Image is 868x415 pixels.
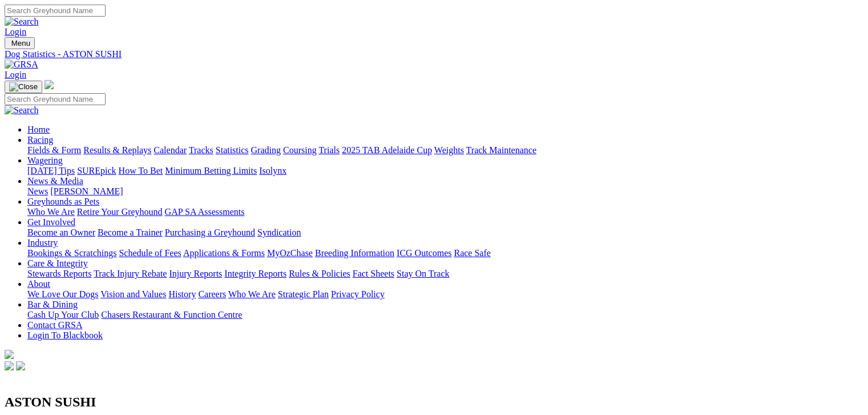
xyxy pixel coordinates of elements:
[228,289,276,299] a: Who We Are
[251,145,281,155] a: Grading
[27,258,88,268] a: Care & Integrity
[434,145,464,155] a: Weights
[5,70,26,79] a: Login
[16,361,25,370] img: twitter.svg
[5,93,106,105] input: Search
[27,135,53,145] a: Racing
[5,361,14,370] img: facebook.svg
[119,166,163,175] a: How To Bet
[27,186,48,196] a: News
[27,269,91,278] a: Stewards Reports
[50,186,123,196] a: [PERSON_NAME]
[27,228,95,237] a: Become an Owner
[9,82,38,91] img: Close
[27,300,78,309] a: Bar & Dining
[5,49,863,59] a: Dog Statistics - ASTON SUSHI
[101,310,242,320] a: Chasers Restaurant & Function Centre
[27,186,863,197] div: News & Media
[27,289,98,299] a: We Love Our Dogs
[216,145,249,155] a: Statistics
[98,228,163,237] a: Become a Trainer
[5,27,26,37] a: Login
[318,145,340,155] a: Trials
[283,145,317,155] a: Coursing
[5,59,38,70] img: GRSA
[27,176,83,186] a: News & Media
[257,228,301,237] a: Syndication
[5,5,106,17] input: Search
[224,269,286,278] a: Integrity Reports
[169,269,222,278] a: Injury Reports
[289,269,350,278] a: Rules & Policies
[27,125,50,134] a: Home
[397,269,449,278] a: Stay On Track
[83,145,151,155] a: Results & Replays
[27,155,63,165] a: Wagering
[77,166,116,175] a: SUREpick
[5,394,863,410] h2: ASTON SUSHI
[27,207,75,217] a: Who We Are
[5,105,39,115] img: Search
[27,145,81,155] a: Fields & Form
[454,248,490,258] a: Race Safe
[353,269,394,278] a: Fact Sheets
[267,248,313,258] a: MyOzChase
[27,289,863,300] div: About
[466,145,536,155] a: Track Maintenance
[27,166,75,175] a: [DATE] Tips
[27,207,863,217] div: Greyhounds as Pets
[27,248,116,258] a: Bookings & Scratchings
[198,289,226,299] a: Careers
[27,238,58,248] a: Industry
[77,207,163,217] a: Retire Your Greyhound
[94,269,167,278] a: Track Injury Rebate
[165,166,257,175] a: Minimum Betting Limits
[27,248,863,258] div: Industry
[189,145,213,155] a: Tracks
[183,248,265,258] a: Applications & Forms
[342,145,432,155] a: 2025 TAB Adelaide Cup
[154,145,187,155] a: Calendar
[27,310,99,320] a: Cash Up Your Club
[100,289,166,299] a: Vision and Values
[331,289,385,299] a: Privacy Policy
[27,279,50,289] a: About
[27,310,863,320] div: Bar & Dining
[27,228,863,238] div: Get Involved
[11,39,30,47] span: Menu
[27,145,863,155] div: Racing
[27,217,75,227] a: Get Involved
[315,248,394,258] a: Breeding Information
[5,17,39,27] img: Search
[165,228,255,237] a: Purchasing a Greyhound
[278,289,329,299] a: Strategic Plan
[5,37,35,49] button: Toggle navigation
[27,197,99,206] a: Greyhounds as Pets
[27,166,863,176] div: Wagering
[27,320,82,330] a: Contact GRSA
[168,289,196,299] a: History
[165,207,245,217] a: GAP SA Assessments
[119,248,181,258] a: Schedule of Fees
[5,350,14,359] img: logo-grsa-white.png
[5,81,42,93] button: Toggle navigation
[259,166,286,175] a: Isolynx
[397,248,451,258] a: ICG Outcomes
[27,330,103,340] a: Login To Blackbook
[27,269,863,279] div: Care & Integrity
[45,80,54,89] img: logo-grsa-white.png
